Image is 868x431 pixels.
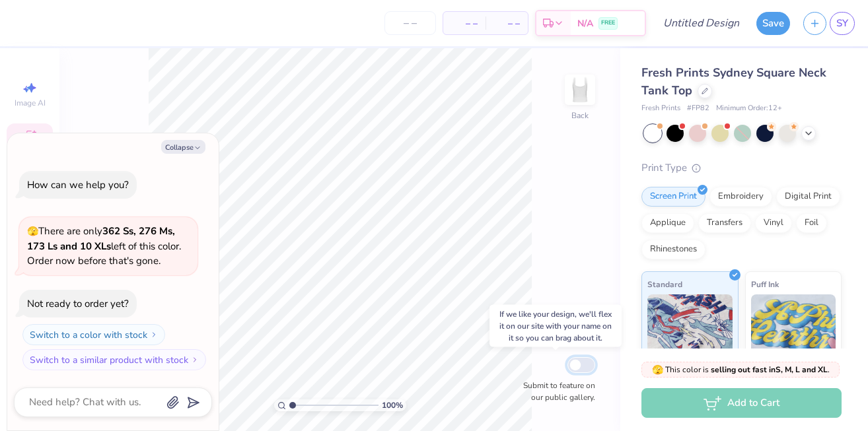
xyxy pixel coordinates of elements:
span: This color is . [652,364,830,376]
strong: 362 Ss, 276 Ms, 173 Ls and 10 XLs [27,224,175,253]
span: SY [836,16,848,31]
div: How can we help you? [27,178,129,191]
input: – – [384,11,436,35]
button: Collapse [161,140,205,154]
div: Rhinestones [641,240,705,259]
input: Untitled Design [653,10,750,36]
label: Submit to feature on our public gallery. [516,380,595,403]
span: Standard [647,277,682,291]
span: There are only left of this color. Order now before that's gone. [27,224,181,267]
div: Print Type [641,160,842,176]
img: Switch to a similar product with stock [191,356,199,364]
span: N/A [577,17,593,30]
div: Embroidery [709,187,772,207]
a: SY [830,12,855,35]
span: Minimum Order: 12 + [716,103,782,114]
div: Transfers [698,213,751,233]
div: Vinyl [755,213,792,233]
span: FREE [601,18,615,28]
span: Image AI [15,98,46,108]
div: Screen Print [641,187,705,207]
div: Not ready to order yet? [27,297,129,310]
img: Back [567,77,593,103]
img: Switch to a color with stock [150,331,158,339]
span: – – [451,17,478,30]
button: Switch to a color with stock [22,324,165,345]
span: Puff Ink [751,277,779,291]
div: Applique [641,213,694,233]
span: 100 % [382,399,403,411]
span: # FP82 [687,103,709,114]
div: Back [571,110,589,121]
div: Foil [796,213,827,233]
span: 🫣 [652,364,663,376]
span: – – [493,17,520,30]
button: Switch to a similar product with stock [22,349,206,370]
button: Save [756,12,790,35]
strong: selling out fast in S, M, L and XL [711,364,828,375]
div: Digital Print [776,187,840,207]
span: Fresh Prints [641,103,680,114]
span: 🫣 [27,225,38,238]
img: Standard [647,294,733,360]
span: Fresh Prints Sydney Square Neck Tank Top [641,65,826,98]
img: Puff Ink [751,294,836,360]
div: If we like your design, we'll flex it on our site with your name on it so you can brag about it. [489,305,622,347]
